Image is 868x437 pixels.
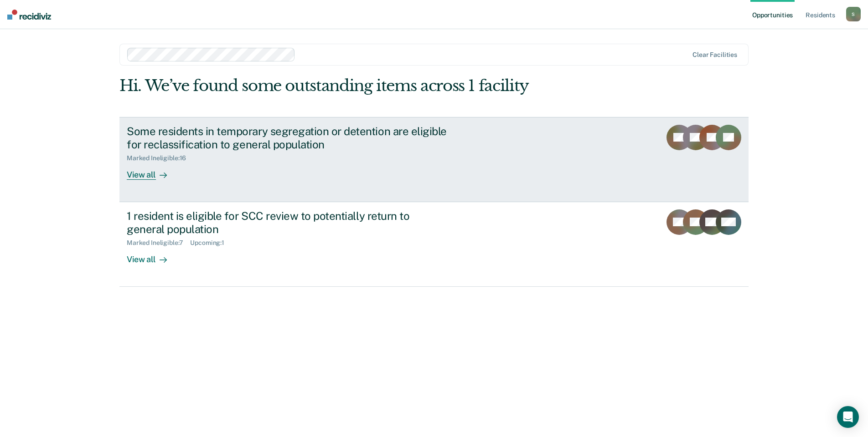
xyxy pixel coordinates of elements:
a: Some residents in temporary segregation or detention are eligible for reclassification to general... [119,117,749,202]
div: View all [127,162,178,180]
a: 1 resident is eligible for SCC review to potentially return to general populationMarked Ineligibl... [119,202,749,287]
div: Marked Ineligible : 7 [127,239,190,247]
img: Recidiviz [7,10,51,20]
div: Clear facilities [692,51,737,59]
div: 1 resident is eligible for SCC review to potentially return to general population [127,209,447,236]
div: Upcoming : 1 [190,239,232,247]
div: Marked Ineligible : 16 [127,154,193,162]
button: S [846,7,861,21]
div: View all [127,247,178,264]
div: Hi. We’ve found some outstanding items across 1 facility [119,76,623,95]
div: Some residents in temporary segregation or detention are eligible for reclassification to general... [127,125,447,151]
div: Open Intercom Messenger [837,406,859,428]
